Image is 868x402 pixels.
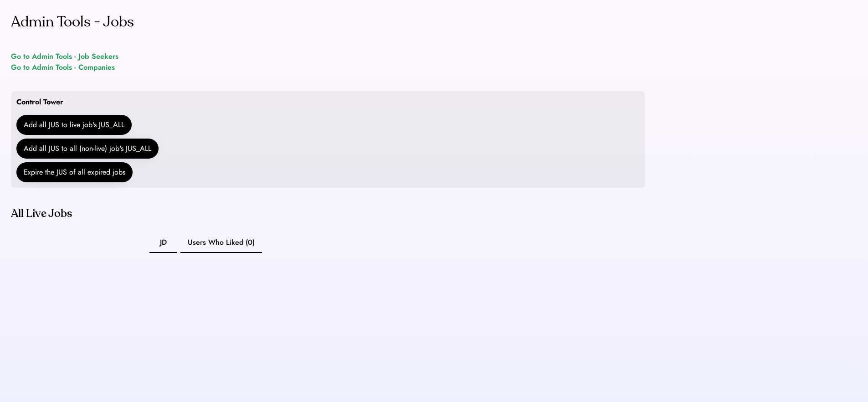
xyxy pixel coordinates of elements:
div: Admin Tools - Jobs [11,11,134,33]
div: Control Tower [16,97,63,108]
a: Go to Admin Tools - Companies [11,62,115,73]
a: Go to Admin Tools - Job Seekers [11,51,118,62]
button: Add all JUS to all (non-live) job's JUS_ALL [16,139,159,159]
button: Users Who Liked (0) [180,233,262,253]
button: JD [149,233,177,253]
div: All Live Jobs [11,206,549,221]
button: Add all JUS to live job's JUS_ALL [16,115,132,135]
button: Expire the JUS of all expired jobs [16,162,133,182]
